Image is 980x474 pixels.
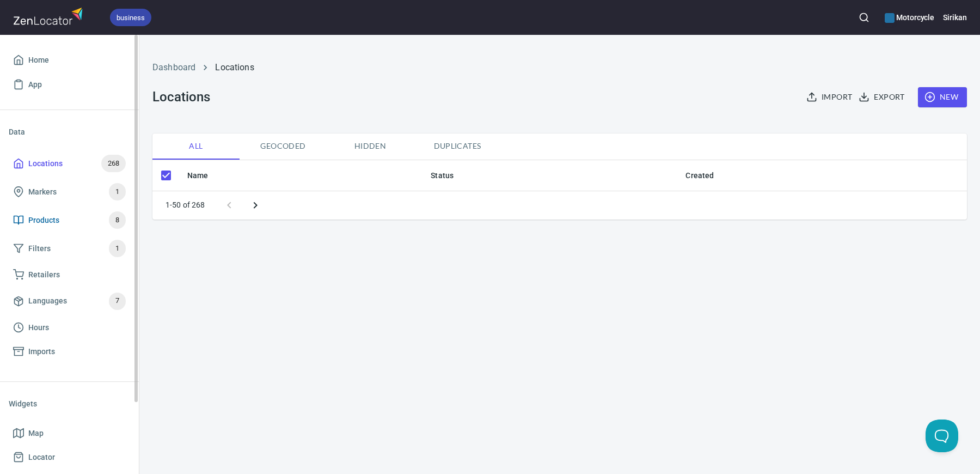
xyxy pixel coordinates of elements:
[9,234,130,263] a: Filters1
[333,139,407,153] span: Hidden
[152,62,195,72] a: Dashboard
[152,61,967,74] nav: breadcrumb
[9,339,130,364] a: Imports
[101,157,126,170] span: 268
[109,295,126,307] span: 7
[28,53,49,67] span: Home
[9,72,130,97] a: App
[242,192,268,218] button: Next page
[943,11,967,23] h6: Sirikan
[13,4,86,28] img: zenlocator
[28,427,44,440] span: Map
[28,345,55,358] span: Imports
[28,242,51,256] span: Filters
[109,214,126,227] span: 8
[9,178,130,206] a: Markers1
[28,321,49,335] span: Hours
[808,90,852,104] span: Import
[9,421,130,446] a: Map
[110,12,151,23] span: business
[159,139,233,153] span: All
[885,13,895,23] button: color-2273A7
[677,160,967,191] th: Created
[9,263,130,287] a: Retailers
[927,90,958,104] span: New
[420,139,494,153] span: Duplicates
[179,160,422,191] th: Name
[152,89,210,105] h3: Locations
[861,90,904,104] span: Export
[9,149,130,178] a: Locations268
[9,391,130,417] li: Widgets
[28,214,59,227] span: Products
[28,268,60,282] span: Retailers
[246,139,320,153] span: Geocoded
[856,87,909,107] button: Export
[28,78,42,92] span: App
[28,185,57,199] span: Markers
[28,294,67,308] span: Languages
[943,5,967,29] button: Sirikan
[215,62,254,72] a: Locations
[422,160,677,191] th: Status
[804,87,856,107] button: Import
[166,199,205,210] p: 1-50 of 268
[9,48,130,72] a: Home
[885,5,934,29] div: Manage your apps
[852,5,876,29] button: Search
[9,287,130,315] a: Languages7
[9,315,130,340] a: Hours
[109,186,126,198] span: 1
[918,87,967,107] button: New
[28,157,63,171] span: Locations
[109,242,126,255] span: 1
[28,451,55,464] span: Locator
[9,206,130,234] a: Products8
[9,119,130,145] li: Data
[885,11,934,23] h6: Motorcycle
[926,420,958,452] iframe: Help Scout Beacon - Open
[110,9,151,26] div: business
[9,445,130,470] a: Locator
